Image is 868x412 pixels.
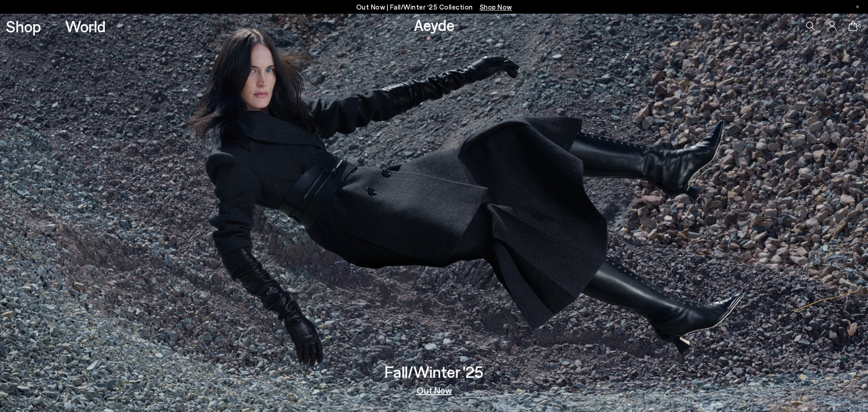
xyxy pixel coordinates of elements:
[385,364,483,380] h3: Fall/Winter '25
[414,15,455,34] a: Aeyde
[6,18,41,34] a: Shop
[848,21,858,31] a: 0
[858,24,862,29] span: 0
[65,18,106,34] a: World
[480,3,512,11] span: Navigate to /collections/new-in
[356,1,512,13] p: Out Now | Fall/Winter ‘25 Collection
[416,386,452,395] a: Out Now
